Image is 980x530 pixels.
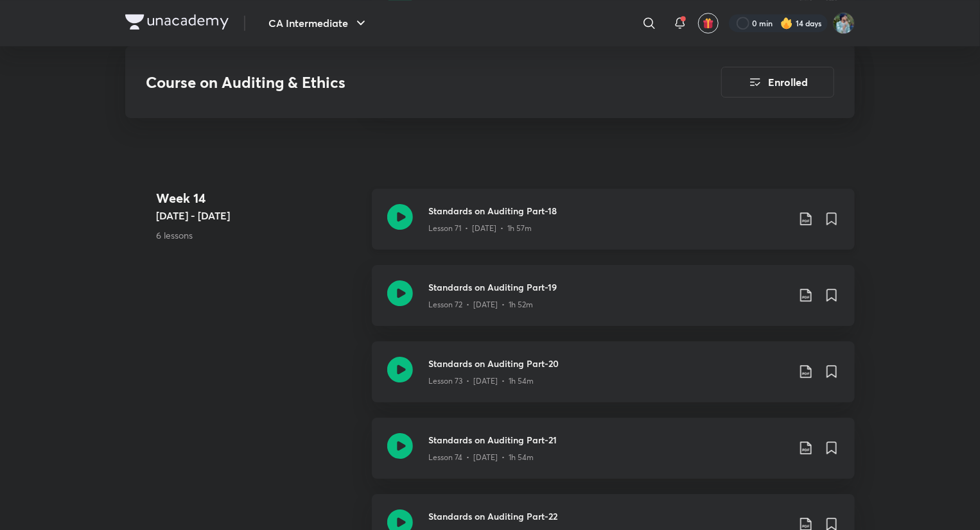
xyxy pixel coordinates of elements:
img: avatar [703,17,714,29]
a: Company Logo [125,14,229,33]
h4: Week 14 [156,189,362,208]
img: Company Logo [125,14,229,30]
p: Lesson 74 • [DATE] • 1h 54m [428,452,534,463]
a: Standards on Auditing Part-20Lesson 73 • [DATE] • 1h 54m [372,341,855,418]
h3: Standards on Auditing Part-18 [428,204,788,218]
h3: Standards on Auditing Part-19 [428,280,788,294]
h3: Standards on Auditing Part-20 [428,357,788,370]
h3: Standards on Auditing Part-21 [428,433,788,447]
button: Enrolled [721,67,834,98]
h3: Standards on Auditing Part-22 [428,509,788,523]
h5: [DATE] - [DATE] [156,208,362,223]
p: Lesson 73 • [DATE] • 1h 54m [428,375,534,387]
img: Santosh Kumar Thakur [833,12,855,34]
p: Lesson 71 • [DATE] • 1h 57m [428,223,532,234]
a: Standards on Auditing Part-19Lesson 72 • [DATE] • 1h 52m [372,265,855,341]
h3: Course on Auditing & Ethics [146,73,649,92]
a: Standards on Auditing Part-18Lesson 71 • [DATE] • 1h 57m [372,189,855,265]
p: 6 lessons [156,228,362,242]
a: Standards on Auditing Part-21Lesson 74 • [DATE] • 1h 54m [372,418,855,494]
button: avatar [698,13,719,33]
button: CA Intermediate [261,10,376,36]
img: streak [780,17,793,30]
p: Lesson 72 • [DATE] • 1h 52m [428,299,533,311]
